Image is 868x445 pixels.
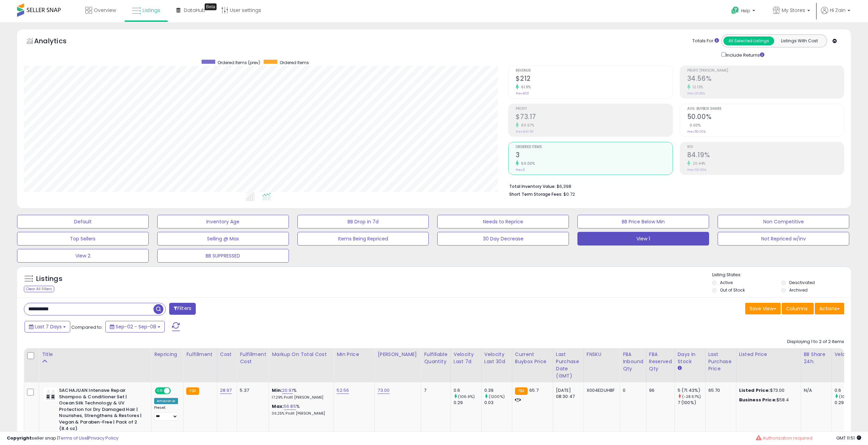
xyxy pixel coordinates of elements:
[516,113,672,122] h2: $73.17
[649,351,672,372] div: FBA Reserved Qty
[556,351,581,380] div: Last Purchase Date (GMT)
[437,232,569,246] button: 30 Day Decrease
[835,351,859,358] div: Velocity
[280,60,309,65] span: Ordered Items
[787,339,844,345] div: Displaying 1 to 2 of 2 items
[804,387,826,394] div: N/A
[723,36,774,45] button: All Selected Listings
[454,400,481,406] div: 0.29
[516,130,534,134] small: Prev: $40.50
[836,435,861,441] span: 2025-09-16 11:51 GMT
[519,161,535,166] small: 50.00%
[154,405,178,421] div: Preset:
[105,321,165,332] button: Sep-02 - Sep-08
[712,272,851,278] p: Listing States:
[716,51,773,59] div: Include Returns
[515,351,550,365] div: Current Buybox Price
[454,351,479,365] div: Velocity Last 7d
[282,387,293,394] a: 20.91
[687,91,705,95] small: Prev: 30.82%
[24,286,54,292] div: Clear All Filters
[509,182,839,190] li: $6,398
[678,400,705,406] div: 7 (100%)
[789,280,815,285] label: Deactivated
[272,395,328,400] p: 17.29% Profit [PERSON_NAME]
[739,397,796,403] div: $58.4
[458,394,475,399] small: (106.9%)
[25,321,70,332] button: Last 7 Days
[519,123,534,128] small: 80.67%
[720,280,733,285] label: Active
[272,387,282,394] b: Min:
[284,403,296,410] a: 56.85
[157,215,289,228] button: Inventory Age
[509,191,562,197] b: Short Term Storage Fees:
[519,85,531,90] small: 61.11%
[687,145,844,149] span: ROI
[484,351,509,365] div: Velocity Last 30d
[529,387,539,394] span: 65.7
[58,435,87,441] a: Terms of Use
[170,388,181,394] span: OFF
[509,183,556,189] b: Total Inventory Value:
[690,85,703,90] small: 12.13%
[839,394,856,399] small: (106.9%)
[678,365,682,371] small: Days In Stock.
[687,130,706,134] small: Prev: 50.00%
[205,3,217,10] div: Tooltip anchor
[272,387,328,400] div: %
[378,387,389,394] a: 73.00
[220,351,234,358] div: Cost
[272,403,284,410] b: Max:
[726,1,762,22] a: Help
[789,287,808,293] label: Archived
[687,168,706,172] small: Prev: 69.90%
[297,232,429,246] button: Items Being Repriced
[184,7,205,14] span: DataHub
[687,107,844,111] span: Avg. Buybox Share
[484,400,512,406] div: 0.03
[563,191,575,197] span: $0.72
[220,387,232,394] a: 28.97
[821,7,850,22] a: Hi Zain
[7,435,32,441] strong: Copyright
[587,387,615,394] div: X004EDUH8F
[44,387,57,401] img: 31hnbFGiPQL._SL40_.jpg
[577,215,709,228] button: BB Price Below Min
[186,351,214,358] div: Fulfillment
[516,107,672,111] span: Profit
[739,387,770,394] b: Listed Price:
[337,387,349,394] a: 52.56
[154,398,178,404] div: Amazon AI
[484,387,512,394] div: 0.39
[720,287,745,293] label: Out of Stock
[782,7,805,14] span: My Stores
[516,75,672,84] h2: $212
[7,435,118,442] div: seller snap | |
[815,303,844,314] button: Actions
[42,351,148,358] div: Title
[678,387,705,394] div: 5 (71.43%)
[678,351,703,365] div: Days In Stock
[587,351,617,358] div: FNSKU
[71,324,103,330] span: Compared to:
[739,351,798,358] div: Listed Price
[516,145,672,149] span: Ordered Items
[378,351,418,358] div: [PERSON_NAME]
[708,387,731,394] div: 65.70
[782,303,814,314] button: Columns
[774,36,825,45] button: Listings With Cost
[88,435,118,441] a: Privacy Policy
[157,249,289,263] button: BB SUPPRESSED
[156,388,164,394] span: ON
[649,387,670,394] div: 96
[36,274,62,284] h5: Listings
[687,123,701,128] small: 0.00%
[17,249,149,263] button: View 2
[718,232,849,246] button: Not Repriced w/inv
[739,387,796,394] div: $73.00
[741,8,750,14] span: Help
[17,232,149,246] button: Top Sellers
[34,36,80,47] h5: Analytics
[708,351,733,372] div: Last Purchase Price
